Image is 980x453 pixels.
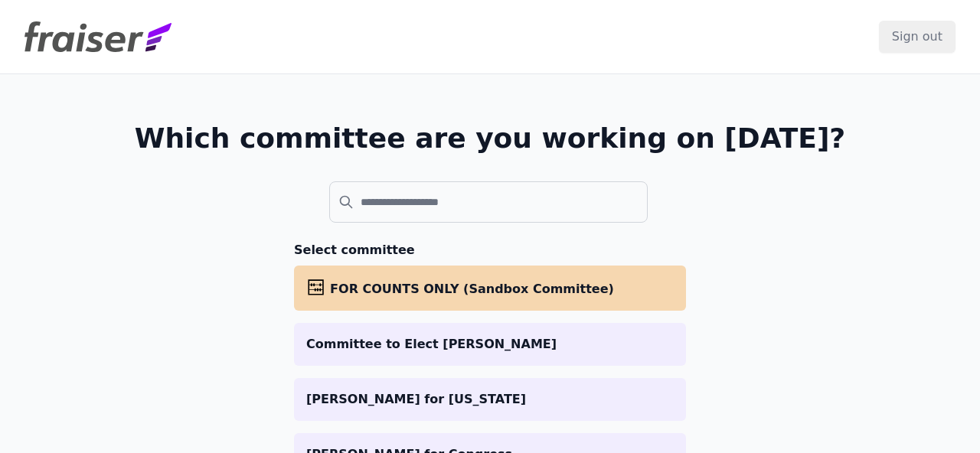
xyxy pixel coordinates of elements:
img: Fraiser Logo [24,21,171,52]
a: FOR COUNTS ONLY (Sandbox Committee) [294,266,686,311]
p: Committee to Elect [PERSON_NAME] [306,335,674,354]
span: FOR COUNTS ONLY (Sandbox Committee) [330,282,614,296]
input: Sign out [879,21,955,53]
p: [PERSON_NAME] for [US_STATE] [306,390,674,409]
a: Committee to Elect [PERSON_NAME] [294,323,686,366]
h3: Select committee [294,241,686,259]
a: [PERSON_NAME] for [US_STATE] [294,378,686,421]
h1: Which committee are you working on [DATE]? [135,123,846,154]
